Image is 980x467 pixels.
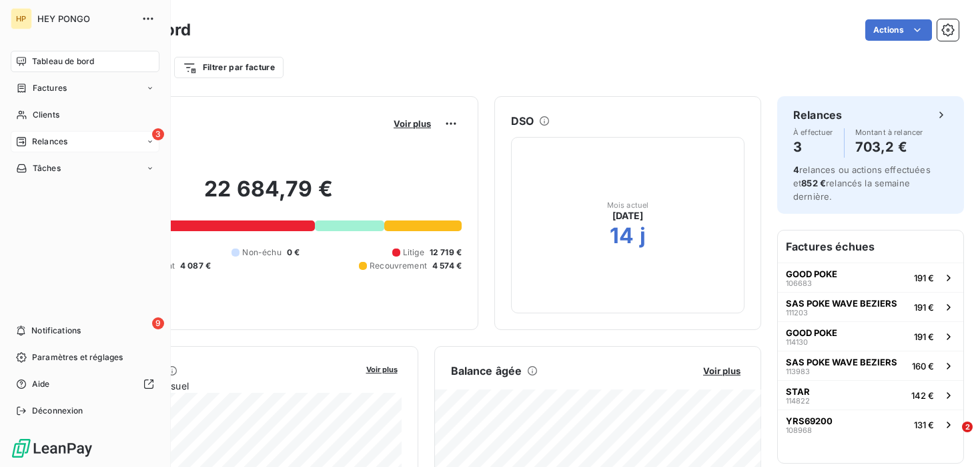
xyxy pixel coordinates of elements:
[152,317,164,329] span: 9
[786,309,808,317] span: 111203
[390,118,435,130] button: Voir plus
[403,247,424,259] span: Litige
[911,390,934,401] span: 142 €
[32,351,123,363] span: Paramètres et réglages
[37,13,133,24] span: HEY PONGO
[914,273,934,283] span: 191 €
[778,230,963,263] h6: Factures échues
[11,8,32,29] div: HP
[786,338,808,346] span: 114130
[174,57,284,78] button: Filtrer par facture
[394,118,431,129] span: Voir plus
[786,269,837,279] span: GOOD POKE
[75,379,357,393] span: Chiffre d'affaires mensuel
[935,422,967,454] iframe: Intercom live chat
[11,438,93,459] img: Logo LeanPay
[778,380,963,410] button: STAR114822142 €
[152,128,164,140] span: 3
[32,136,67,148] span: Relances
[786,367,810,375] span: 113983
[778,410,963,439] button: YRS69200108968131 €
[793,164,799,175] span: 4
[786,279,812,287] span: 106683
[180,260,211,272] span: 4 087 €
[786,397,810,405] span: 114822
[612,209,644,222] span: [DATE]
[610,222,634,249] h2: 14
[865,19,932,41] button: Actions
[640,222,646,249] h2: j
[793,136,833,158] h4: 3
[778,263,963,292] button: GOOD POKE106683191 €
[430,247,462,259] span: 12 719 €
[786,416,833,426] span: YRS69200
[786,298,897,309] span: SAS POKE WAVE BEZIERS
[786,386,810,397] span: STAR
[287,247,300,259] span: 0 €
[32,55,94,67] span: Tableau de bord
[511,113,534,129] h6: DSO
[912,361,934,371] span: 160 €
[962,422,973,432] span: 2
[786,357,897,367] span: SAS POKE WAVE BEZIERS
[786,327,837,338] span: GOOD POKE
[914,420,934,430] span: 131 €
[855,136,923,158] h4: 703,2 €
[778,292,963,321] button: SAS POKE WAVE BEZIERS111203191 €
[31,325,81,337] span: Notifications
[75,176,462,216] h2: 22 684,79 €
[855,128,923,136] span: Montant à relancer
[451,363,522,379] h6: Balance âgée
[370,260,427,272] span: Recouvrement
[362,363,402,375] button: Voir plus
[793,107,842,123] h6: Relances
[699,365,745,377] button: Voir plus
[32,378,50,390] span: Aide
[33,109,59,121] span: Clients
[703,365,741,376] span: Voir plus
[793,164,931,202] span: relances ou actions effectuées et relancés la semaine dernière.
[242,247,281,259] span: Non-échu
[366,365,398,374] span: Voir plus
[801,178,826,188] span: 852 €
[793,128,833,136] span: À effectuer
[33,162,61,174] span: Tâches
[432,260,462,272] span: 4 574 €
[914,331,934,342] span: 191 €
[33,82,67,94] span: Factures
[32,405,83,417] span: Déconnexion
[11,373,159,395] a: Aide
[778,321,963,351] button: GOOD POKE114130191 €
[778,351,963,380] button: SAS POKE WAVE BEZIERS113983160 €
[607,201,649,209] span: Mois actuel
[914,302,934,313] span: 191 €
[786,426,812,434] span: 108968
